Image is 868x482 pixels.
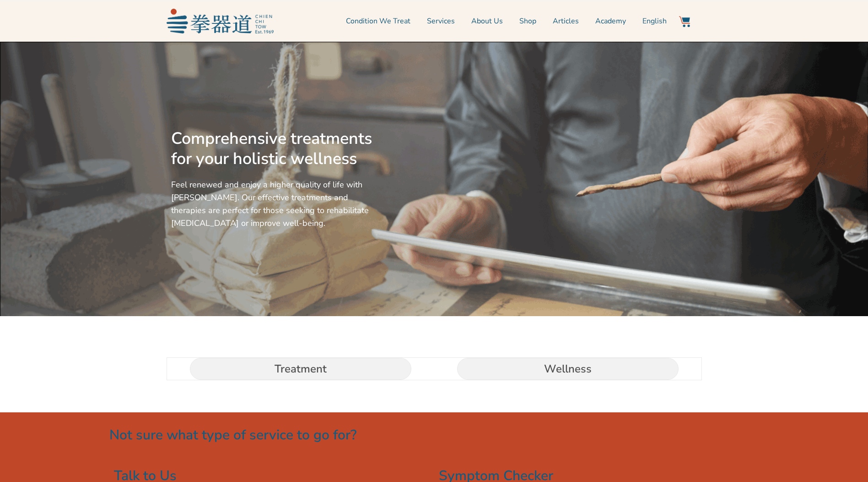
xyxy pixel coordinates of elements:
[427,10,455,33] a: Services
[642,10,667,33] a: Switch to English
[642,16,667,27] span: English
[278,10,667,33] nav: Menu
[171,178,376,230] p: Feel renewed and enjoy a higher quality of life with [PERSON_NAME]. Our effective treatments and ...
[595,10,626,33] a: Academy
[471,10,503,33] a: About Us
[519,10,536,33] a: Shop
[553,10,579,33] a: Articles
[109,426,759,444] h2: Not sure what type of service to go for?
[171,129,376,169] h2: Comprehensive treatments for your holistic wellness
[346,10,410,33] a: Condition We Treat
